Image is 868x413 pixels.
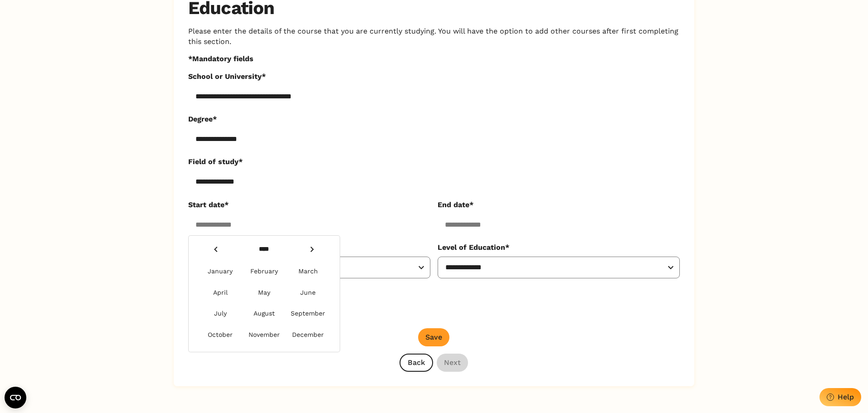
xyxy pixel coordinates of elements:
[418,328,449,346] button: Save
[210,244,221,255] button: Previous Year
[196,263,332,343] div: month 2025-09
[188,157,673,167] label: Field of study*
[287,264,329,278] div: Choose March 2025
[287,285,329,300] div: Choose June 2025
[408,358,425,367] div: Back
[243,306,285,321] div: Choose August 2025
[188,286,673,296] label: Additional details
[425,333,442,341] div: Save
[287,306,329,321] div: Choose September 2025
[287,327,329,342] div: Not available December 2025
[438,243,673,253] label: Level of Education*
[243,285,285,300] div: Choose May 2025
[199,327,241,342] div: Not available October 2025
[188,26,680,47] p: Please enter the details of the course that you are currently studying. You will have the option ...
[188,72,673,82] label: School or University*
[307,244,317,255] button: Next Year
[438,200,673,210] label: End date*
[188,200,423,210] label: Start date*
[400,354,433,372] button: Back
[188,114,673,124] label: Degree*
[243,327,285,342] div: Not available November 2025
[199,264,241,278] div: Choose January 2025
[199,306,241,321] div: Choose July 2025
[819,388,861,406] button: Help
[838,393,854,401] div: Help
[243,264,285,278] div: Choose February 2025
[5,387,26,408] button: Open CMP widget
[188,54,680,64] p: *Mandatory fields
[199,285,241,300] div: Choose April 2025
